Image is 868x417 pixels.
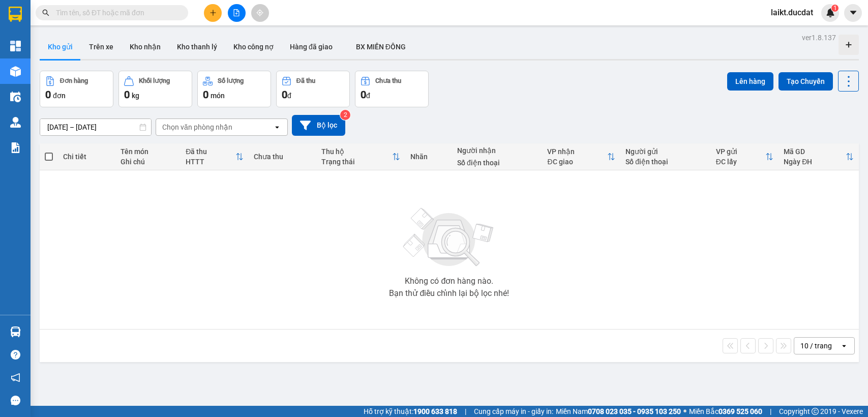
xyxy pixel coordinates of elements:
[689,406,762,417] span: Miền Bắc
[683,409,686,413] span: ⚪️
[10,142,21,153] img: solution-icon
[53,92,66,100] span: đơn
[547,158,607,166] div: ĐC giao
[42,9,49,16] span: search
[784,147,846,156] div: Mã GD
[124,88,130,101] span: 0
[273,123,281,131] svg: open
[63,153,110,161] div: Chi tiết
[40,35,81,59] button: Kho gửi
[218,77,244,84] div: Số lượng
[389,289,509,297] div: Bạn thử điều chỉnh lại bộ lọc nhé!
[121,158,175,166] div: Ghi chú
[186,147,235,156] div: Đã thu
[831,5,839,12] sup: 1
[256,9,263,16] span: aim
[356,43,406,51] span: BX MIỀN ĐÔNG
[118,71,192,107] button: Khối lượng0kg
[763,6,821,19] span: laikt.ducdat
[474,406,553,417] span: Cung cấp máy in - giấy in:
[254,153,311,161] div: Chưa thu
[121,147,175,156] div: Tên món
[457,159,537,167] div: Số điện thoại
[204,4,222,22] button: plus
[10,326,21,337] img: warehouse-icon
[9,7,22,22] img: logo-vxr
[40,71,113,107] button: Đơn hàng0đơn
[784,158,846,166] div: Ngày ĐH
[405,277,493,285] div: Không có đơn hàng nào.
[375,77,401,84] div: Chưa thu
[10,92,21,102] img: warehouse-icon
[800,341,832,351] div: 10 / trang
[719,407,762,415] strong: 0369 525 060
[40,119,151,135] input: Select a date range.
[542,143,620,170] th: Toggle SortBy
[45,88,51,101] span: 0
[211,92,225,100] span: món
[282,35,341,59] button: Hàng đã giao
[225,35,282,59] button: Kho công nợ
[770,406,771,417] span: |
[203,88,208,101] span: 0
[197,71,271,107] button: Số lượng0món
[398,202,500,273] img: svg+xml;base64,PHN2ZyBjbGFzcz0ibGlzdC1wbHVnX19zdmciIHhtbG5zPSJodHRwOi8vd3d3LnczLm9yZy8yMDAwL3N2Zy...
[139,77,170,84] div: Khối lượng
[556,406,681,417] span: Miền Nam
[316,143,405,170] th: Toggle SortBy
[413,407,457,415] strong: 1900 633 818
[321,147,392,156] div: Thu hộ
[276,71,350,107] button: Đã thu0đ
[457,146,537,155] div: Người nhận
[779,72,833,91] button: Tạo Chuyến
[355,71,429,107] button: Chưa thu0đ
[81,35,122,59] button: Trên xe
[209,9,217,16] span: plus
[716,158,765,166] div: ĐC lấy
[228,4,246,22] button: file-add
[812,408,819,415] span: copyright
[625,147,706,156] div: Người gửi
[56,7,176,18] input: Tìm tên, số ĐT hoặc mã đơn
[251,4,269,22] button: aim
[802,32,836,43] div: ver 1.8.137
[181,143,249,170] th: Toggle SortBy
[833,5,836,12] span: 1
[11,373,20,382] span: notification
[826,8,835,17] img: icon-new-feature
[547,147,607,156] div: VP nhận
[132,92,139,100] span: kg
[10,41,21,51] img: dashboard-icon
[716,147,765,156] div: VP gửi
[839,35,859,55] div: Tạo kho hàng mới
[625,158,706,166] div: Số điện thoại
[10,117,21,128] img: warehouse-icon
[366,92,370,100] span: đ
[60,77,88,84] div: Đơn hàng
[364,406,457,417] span: Hỗ trợ kỹ thuật:
[361,88,366,101] span: 0
[321,158,392,166] div: Trạng thái
[340,110,350,120] sup: 2
[10,66,21,77] img: warehouse-icon
[840,342,848,350] svg: open
[11,396,20,405] span: message
[465,406,466,417] span: |
[410,153,447,161] div: Nhãn
[711,143,779,170] th: Toggle SortBy
[727,72,773,91] button: Lên hàng
[186,158,235,166] div: HTTT
[282,88,287,101] span: 0
[588,407,681,415] strong: 0708 023 035 - 0935 103 250
[844,4,862,22] button: caret-down
[287,92,291,100] span: đ
[162,122,232,132] div: Chọn văn phòng nhận
[169,35,225,59] button: Kho thanh lý
[779,143,859,170] th: Toggle SortBy
[296,77,315,84] div: Đã thu
[849,8,858,17] span: caret-down
[11,350,20,360] span: question-circle
[233,9,240,16] span: file-add
[292,115,345,136] button: Bộ lọc
[122,35,169,59] button: Kho nhận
